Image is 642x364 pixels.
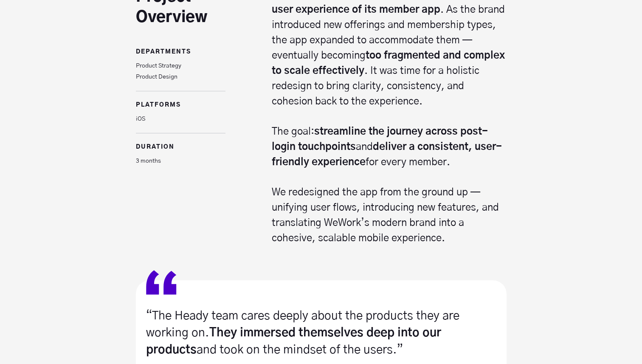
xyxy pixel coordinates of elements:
strong: too fragmented and complex to scale effectively [272,51,505,76]
strong: streamline the journey across post-login touchpoints [272,127,488,152]
p: The goal: and for every member. [272,124,507,170]
p: 3 months [136,155,225,175]
h3: Departments [136,49,225,55]
h3: duration [136,144,225,150]
strong: deliver a consistent, user-friendly experience [272,142,502,167]
p: iOS [136,113,225,133]
strong: They immersed themselves deep into our products [146,327,441,356]
p: Product Strategy Product Design [136,60,225,91]
p: “The Heady team cares deeply about the products they are working on. and took on the mindset of t... [146,308,496,358]
p: We redesigned the app from the ground up — unifying user flows, introducing new features, and tra... [272,185,507,246]
h3: platforms [136,102,225,108]
img: Quote Image [146,270,177,295]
